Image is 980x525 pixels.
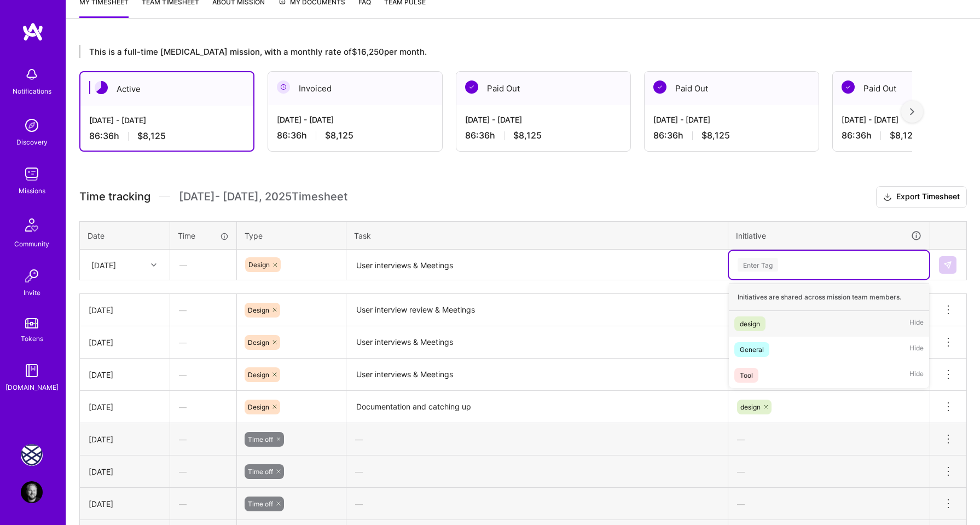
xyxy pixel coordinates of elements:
div: [DATE] - [DATE] [465,114,622,125]
div: Initiative [736,229,922,242]
div: design [740,318,760,330]
img: right [910,108,914,116]
div: — [170,393,236,422]
span: Design [248,306,269,314]
th: Type [237,221,346,250]
div: [DATE] [89,401,161,413]
th: Date [80,221,170,250]
img: User Avatar [21,481,43,503]
span: Time off [248,500,273,508]
span: [DATE] - [DATE] , 2025 Timesheet [179,190,347,204]
span: Design [248,403,269,411]
div: Missions [19,185,45,197]
span: Design [248,261,270,269]
span: Hide [909,316,924,331]
div: Discovery [16,136,48,148]
div: Initiatives are shared across mission team members. [729,284,929,311]
img: Invite [21,265,43,287]
a: User Avatar [18,481,45,503]
span: $8,125 [137,130,166,142]
div: [DATE] [89,466,161,477]
div: [DATE] [89,498,161,510]
span: $8,125 [890,130,918,141]
textarea: User interviews & Meetings [347,251,727,280]
img: Charlie Health: Team for Mental Health Support [21,444,43,466]
textarea: User interviews & Meetings [347,327,727,357]
img: tokens [25,318,38,328]
span: Time tracking [79,190,150,204]
div: [DATE] [89,304,161,316]
div: [DATE] - [DATE] [277,114,433,125]
img: Paid Out [842,80,855,94]
div: — [170,328,236,357]
div: Enter Tag [738,256,778,273]
span: $8,125 [701,130,730,141]
div: 86:36 h [89,130,245,142]
div: General [740,344,764,355]
img: Invoiced [277,80,290,94]
a: Charlie Health: Team for Mental Health Support [18,444,45,466]
span: design [740,403,761,411]
img: Community [19,212,45,238]
div: — [170,425,236,454]
div: — [346,425,728,454]
div: [DATE] - [DATE] [89,114,245,126]
img: discovery [21,114,43,136]
span: Time off [248,468,273,476]
div: — [170,360,236,389]
div: — [346,489,728,518]
div: [DATE] - [DATE] [653,114,810,125]
div: 86:36 h [653,130,810,141]
div: [DATE] [89,434,161,445]
div: [DATE] [89,337,161,348]
span: Time off [248,435,273,443]
textarea: Documentation and catching up [347,392,727,422]
span: Hide [909,368,924,383]
img: Paid Out [465,80,478,94]
img: logo [22,22,44,42]
div: Community [14,238,49,250]
span: $8,125 [325,130,353,141]
div: — [170,457,236,486]
div: Paid Out [456,72,630,105]
div: 86:36 h [277,130,433,141]
div: — [728,425,930,454]
div: Notifications [13,85,51,97]
img: bell [21,64,43,85]
span: Hide [909,342,924,357]
div: Paid Out [645,72,819,105]
div: Invite [24,287,40,298]
img: Paid Out [653,80,666,94]
div: Invoiced [268,72,442,105]
img: Active [95,81,108,94]
div: [DATE] [89,369,161,380]
div: Tool [740,370,753,381]
div: — [728,489,930,518]
div: 86:36 h [465,130,622,141]
div: — [728,457,930,486]
img: teamwork [21,163,43,185]
div: Time [178,230,229,241]
img: guide book [21,360,43,382]
div: [DOMAIN_NAME] [5,382,59,393]
div: — [170,489,236,518]
textarea: User interview review & Meetings [347,295,727,325]
img: Submit [943,261,952,269]
span: Design [248,371,269,379]
textarea: User interviews & Meetings [347,360,727,390]
span: $8,125 [513,130,542,141]
span: Design [248,338,269,347]
button: Export Timesheet [876,186,967,208]
div: This is a full-time [MEDICAL_DATA] mission, with a monthly rate of $16,250 per month. [79,45,912,58]
div: [DATE] [91,259,116,270]
i: icon Download [883,192,892,203]
th: Task [346,221,728,250]
i: icon Chevron [151,262,156,268]
div: — [346,457,728,486]
div: — [170,296,236,325]
div: Tokens [21,333,43,344]
div: Active [80,72,253,106]
div: — [171,250,236,279]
